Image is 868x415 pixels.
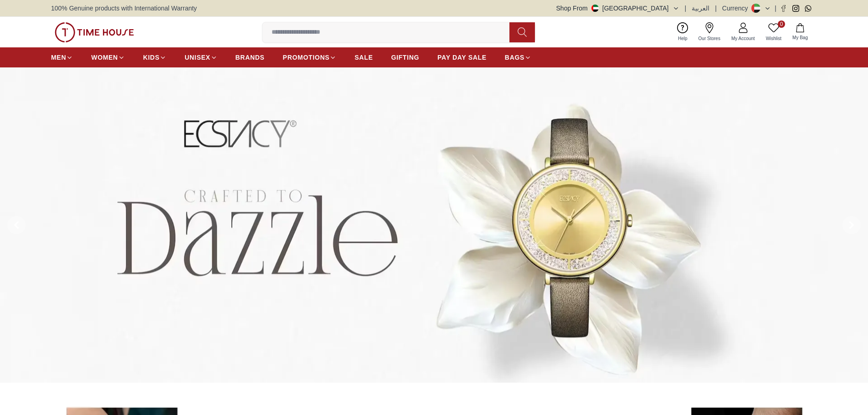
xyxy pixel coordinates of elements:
[91,49,125,66] a: WOMEN
[760,20,787,44] a: 0Wishlist
[728,35,759,42] span: My Account
[185,49,217,66] a: UNISEX
[775,4,776,13] span: |
[354,49,373,66] a: SALE
[685,4,687,13] span: |
[792,5,799,12] a: Instagram
[805,5,812,12] a: Whatsapp
[780,5,787,12] a: Facebook
[51,53,66,62] span: MEN
[787,21,813,43] button: My Bag
[715,4,717,13] span: |
[236,53,265,62] span: BRANDS
[143,49,166,66] a: KIDS
[51,49,73,66] a: MEN
[673,20,693,44] a: Help
[556,4,679,13] button: Shop From[GEOGRAPHIC_DATA]
[505,49,531,66] a: BAGS
[789,34,812,41] span: My Bag
[283,53,330,62] span: PROMOTIONS
[185,53,210,62] span: UNISEX
[51,4,197,13] span: 100% Genuine products with International Warranty
[722,4,752,13] div: Currency
[437,49,487,66] a: PAY DAY SALE
[591,5,599,12] img: United Arab Emirates
[91,53,118,62] span: WOMEN
[283,49,337,66] a: PROMOTIONS
[143,53,159,62] span: KIDS
[354,53,373,62] span: SALE
[762,35,785,42] span: Wishlist
[55,22,134,42] img: ...
[778,20,785,28] span: 0
[692,4,709,13] button: العربية
[236,49,265,66] a: BRANDS
[391,49,419,66] a: GIFTING
[695,35,724,42] span: Our Stores
[505,53,524,62] span: BAGS
[674,35,691,42] span: Help
[437,53,487,62] span: PAY DAY SALE
[391,53,419,62] span: GIFTING
[693,20,726,44] a: Our Stores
